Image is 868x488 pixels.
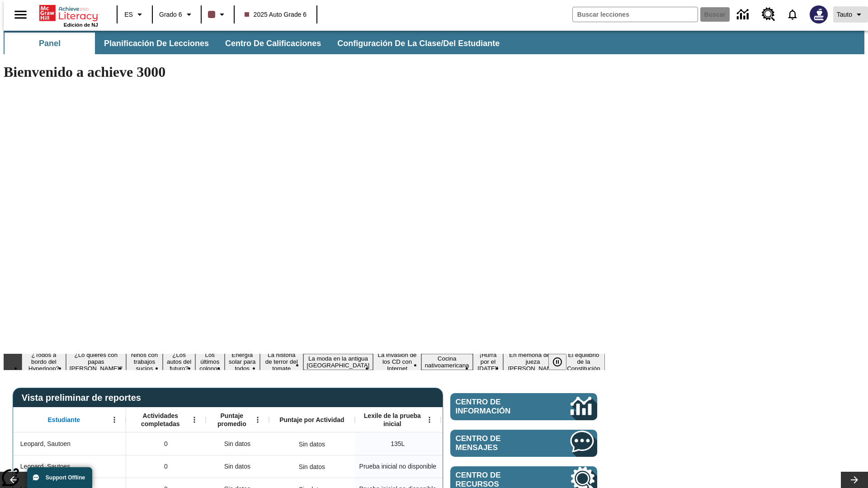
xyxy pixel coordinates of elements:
[210,412,254,428] span: Puntaje promedio
[164,439,168,449] span: 0
[421,354,473,370] button: Diapositiva 10 Cocina nativoamericana
[131,412,190,428] span: Actividades completadas
[48,416,80,424] span: Estudiante
[804,3,833,26] button: Escoja un nuevo avatar
[330,33,507,54] button: Configuración de la clase/del estudiante
[251,413,264,427] button: Abrir menú
[245,10,307,19] span: 2025 Auto Grade 6
[64,22,98,28] span: Edición de NJ
[337,38,500,49] span: Configuración de la clase/del estudiante
[260,350,303,373] button: Diapositiva 7 La historia de terror del tomate
[5,33,95,54] button: Panel
[20,439,71,449] span: Leopard, Sautoen
[22,393,146,403] span: Vista preliminar de reportes
[781,3,804,26] a: Notificaciones
[294,435,330,453] div: Sin datos, Leopard, Sautoen
[46,474,85,481] span: Support Offline
[188,413,201,427] button: Abrir menú
[548,354,566,370] button: Pausar
[450,393,597,420] a: Centro de información
[548,354,576,370] div: Pausar
[225,350,260,373] button: Diapositiva 6 Energía solar para todos
[206,432,269,455] div: Sin datos, Leopard, Sautoen
[7,1,34,28] button: Abrir el menú lateral
[206,455,269,478] div: Sin datos, Leopard, Sautoes
[810,5,828,23] img: Avatar
[124,10,133,19] span: ES
[22,350,66,373] button: Diapositiva 1 ¿Todos a bordo del Hyperloop?
[220,457,255,476] span: Sin datos
[503,350,562,373] button: Diapositiva 12 En memoria de la jueza O'Connor
[4,33,508,54] div: Subbarra de navegación
[39,3,98,28] div: Portada
[731,2,756,27] a: Centro de información
[456,398,540,416] span: Centro de información
[126,432,206,455] div: 0, Leopard, Sautoen
[756,2,781,27] a: Centro de recursos, Se abrirá en una pestaña nueva.
[39,38,61,49] span: Panel
[279,416,344,424] span: Puntaje por Actividad
[837,10,852,19] span: Tauto
[39,4,98,22] a: Portada
[294,458,330,476] div: Sin datos, Leopard, Sautoes
[841,472,868,488] button: Carrusel de lecciones, seguir
[27,467,92,488] button: Support Offline
[4,64,605,80] h1: Bienvenido a achieve 3000
[164,462,168,471] span: 0
[156,6,198,23] button: Grado: Grado 6, Elige un grado
[450,430,597,457] a: Centro de mensajes
[159,10,182,19] span: Grado 6
[573,7,698,22] input: Buscar campo
[562,350,605,373] button: Diapositiva 13 El equilibrio de la Constitución
[218,33,328,54] button: Centro de calificaciones
[423,413,436,427] button: Abrir menú
[97,33,216,54] button: Planificación de lecciones
[4,31,864,54] div: Subbarra de navegación
[126,455,206,478] div: 0, Leopard, Sautoes
[120,6,149,23] button: Lenguaje: ES, Selecciona un idioma
[220,435,255,453] span: Sin datos
[456,434,543,452] span: Centro de mensajes
[66,350,126,373] button: Diapositiva 2 ¿Lo quieres con papas fritas?
[20,462,71,471] span: Leopard, Sautoes
[108,413,121,427] button: Abrir menú
[195,350,224,373] button: Diapositiva 5 Los últimos colonos
[391,439,405,449] span: 135 Lexile, Leopard, Sautoen
[126,350,163,373] button: Diapositiva 3 Niños con trabajos sucios
[473,350,504,373] button: Diapositiva 11 ¡Hurra por el Día de la Constitución!
[303,354,373,370] button: Diapositiva 8 La moda en la antigua Roma
[163,350,195,373] button: Diapositiva 4 ¿Los autos del futuro?
[359,412,425,428] span: Lexile de la prueba inicial
[359,462,436,471] span: Prueba inicial no disponible, Leopard, Sautoes
[225,38,321,49] span: Centro de calificaciones
[373,350,421,373] button: Diapositiva 9 La invasión de los CD con Internet
[833,6,868,23] button: Perfil/Configuración
[104,38,209,49] span: Planificación de lecciones
[204,6,231,23] button: El color de la clase es café oscuro. Cambiar el color de la clase.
